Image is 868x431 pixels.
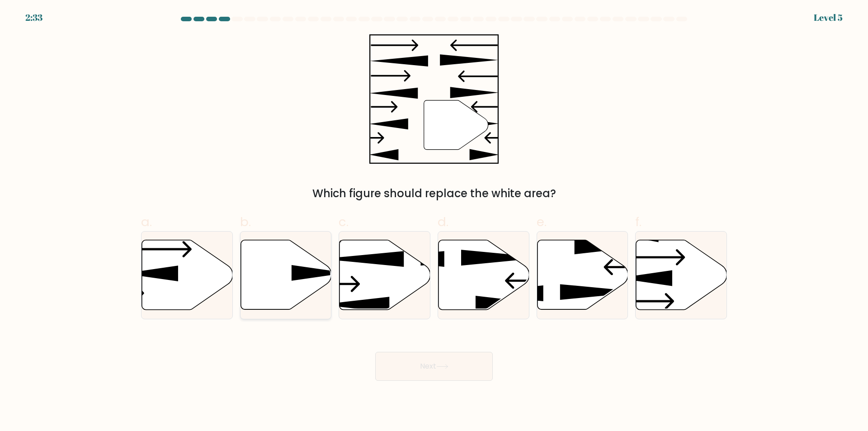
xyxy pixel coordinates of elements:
button: Next [375,352,493,381]
span: e. [537,213,547,231]
span: a. [141,213,152,231]
span: c. [339,213,349,231]
span: b. [240,213,251,231]
div: Level 5 [814,11,843,24]
div: Which figure should replace the white area? [146,185,722,202]
g: " [424,100,488,150]
span: d. [438,213,448,231]
span: f. [635,213,642,231]
div: 2:33 [25,11,42,24]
